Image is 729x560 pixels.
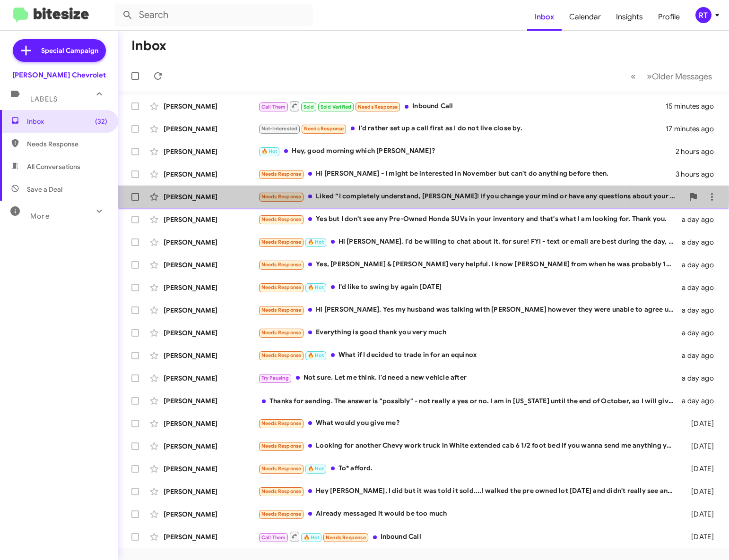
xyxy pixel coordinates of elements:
[258,237,679,247] div: Hi [PERSON_NAME]. I'd be willing to chat about it, for sure! FYI - text or email are best during ...
[679,328,721,338] div: a day ago
[261,511,302,517] span: Needs Response
[30,95,58,103] span: Labels
[258,486,679,497] div: Hey [PERSON_NAME], I did but it was told it sold....I walked the pre owned lot [DATE] and didn't ...
[679,351,721,360] div: a day ago
[164,532,258,542] div: [PERSON_NAME]
[27,162,80,171] span: All Conversations
[308,284,324,290] span: 🔥 Hot
[261,194,302,200] span: Needs Response
[164,283,258,292] div: [PERSON_NAME]
[641,67,718,86] button: Next
[261,148,278,154] span: 🔥 Hot
[304,535,320,541] span: 🔥 Hot
[258,282,679,293] div: I'd like to swing by again [DATE]
[12,70,106,80] div: [PERSON_NAME] Chevrolet
[321,104,352,110] span: Sold Verified
[164,441,258,451] div: [PERSON_NAME]
[164,328,258,338] div: [PERSON_NAME]
[258,441,679,451] div: Looking for another Chevy work truck in White extended cab 6 1/2 foot bed if you wanna send me an...
[258,100,666,112] div: Inbound Call
[326,535,366,541] span: Needs Response
[666,124,721,134] div: 17 minutes ago
[261,535,286,541] span: Call Them
[679,373,721,383] div: a day ago
[27,117,107,126] span: Inbox
[679,509,721,519] div: [DATE]
[258,169,676,179] div: Hi [PERSON_NAME] - I might be interested in November but can't do anything before then.
[562,3,608,31] a: Calendar
[651,3,687,31] a: Profile
[27,139,107,149] span: Needs Response
[261,466,302,472] span: Needs Response
[261,330,302,336] span: Needs Response
[258,259,679,270] div: Yes, [PERSON_NAME] & [PERSON_NAME] very helpful. I know [PERSON_NAME] from when he was probably 1...
[679,487,721,496] div: [DATE]
[131,38,166,53] h1: Inbox
[164,351,258,360] div: [PERSON_NAME]
[261,104,286,110] span: Call Them
[258,327,679,338] div: Everything is good thank you very much
[608,3,651,31] a: Insights
[258,305,679,315] div: Hi [PERSON_NAME]. Yes my husband was talking with [PERSON_NAME] however they were unable to agree...
[679,238,721,247] div: a day ago
[679,283,721,292] div: a day ago
[41,46,98,55] span: Special Campaign
[687,7,719,23] button: RT
[631,70,636,82] span: «
[676,170,721,179] div: 3 hours ago
[666,102,721,111] div: 15 minutes ago
[308,352,324,358] span: 🔥 Hot
[625,67,642,86] button: Previous
[695,7,712,23] div: RT
[258,509,679,519] div: Already messaged it would be too much
[625,67,718,86] nav: Page navigation example
[527,3,562,31] a: Inbox
[258,191,684,202] div: Liked “I completely understand, [PERSON_NAME]! If you change your mind or have any questions abou...
[258,396,679,406] div: Thanks for sending. The answer is "possibly" - not really a yes or no. I am in [US_STATE] until t...
[308,239,324,245] span: 🔥 Hot
[258,531,679,543] div: Inbound Call
[261,420,302,426] span: Needs Response
[358,104,398,110] span: Needs Response
[30,212,50,221] span: More
[679,396,721,406] div: a day ago
[164,124,258,134] div: [PERSON_NAME]
[164,373,258,383] div: [PERSON_NAME]
[679,260,721,270] div: a day ago
[261,262,302,268] span: Needs Response
[679,441,721,451] div: [DATE]
[13,39,106,62] a: Special Campaign
[261,352,302,358] span: Needs Response
[258,350,679,361] div: What if I decided to trade in for an equinox
[258,123,666,134] div: I'd rather set up a call first as I do not live close by.
[258,214,679,225] div: Yes but I don't see any Pre-Owned Honda SUVs in your inventory and that's what I am looking for. ...
[164,396,258,406] div: [PERSON_NAME]
[676,147,721,156] div: 2 hours ago
[647,70,652,82] span: »
[679,305,721,315] div: a day ago
[261,239,302,245] span: Needs Response
[164,147,258,156] div: [PERSON_NAME]
[164,215,258,224] div: [PERSON_NAME]
[164,170,258,179] div: [PERSON_NAME]
[261,488,302,494] span: Needs Response
[652,71,712,82] span: Older Messages
[679,215,721,224] div: a day ago
[114,4,313,26] input: Search
[679,464,721,474] div: [DATE]
[261,216,302,222] span: Needs Response
[164,464,258,474] div: [PERSON_NAME]
[164,192,258,202] div: [PERSON_NAME]
[304,104,314,110] span: Sold
[261,284,302,290] span: Needs Response
[261,443,302,449] span: Needs Response
[304,126,344,132] span: Needs Response
[164,260,258,270] div: [PERSON_NAME]
[261,171,302,177] span: Needs Response
[27,185,62,194] span: Save a Deal
[164,509,258,519] div: [PERSON_NAME]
